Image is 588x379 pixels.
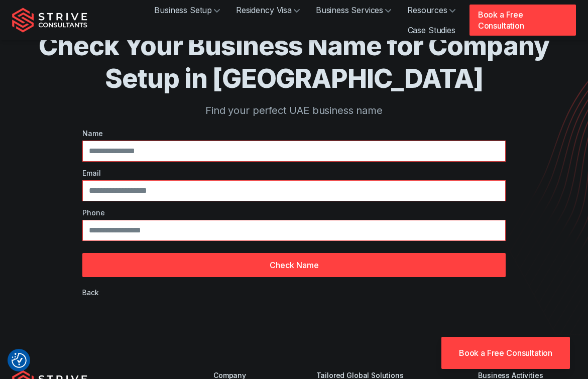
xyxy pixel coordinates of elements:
[82,253,505,277] button: Check Name
[12,103,576,118] p: Find your perfect UAE business name
[12,353,27,368] img: Revisit consent button
[12,353,27,368] button: Consent Preferences
[82,207,505,218] label: Phone
[441,337,570,369] a: Book a Free Consultation
[469,5,576,36] a: Book a Free Consultation
[400,20,463,40] a: Case Studies
[82,287,98,298] div: Back
[82,128,505,139] label: Name
[12,30,576,95] h1: Check Your Business Name for Company Setup in [GEOGRAPHIC_DATA]
[82,168,505,178] label: Email
[12,8,87,33] img: Strive Consultants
